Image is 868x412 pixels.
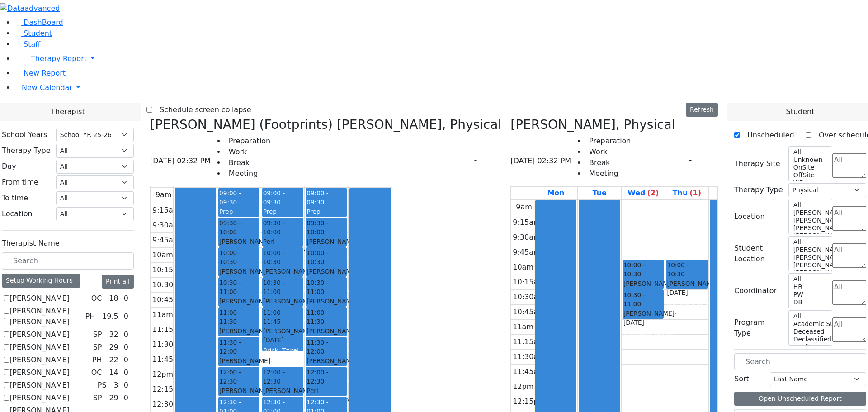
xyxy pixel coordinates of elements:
[9,293,70,304] label: [PERSON_NAME]
[667,279,707,298] div: [PERSON_NAME]
[307,248,346,267] span: 10:00 - 10:30
[307,327,346,345] div: [PERSON_NAME]
[511,277,547,288] div: 10:15am
[151,399,187,410] div: 12:30pm
[793,283,827,291] option: HR
[793,298,827,306] option: DB
[2,145,51,156] label: Therapy Type
[793,313,827,320] option: All
[154,189,174,200] div: 9am
[2,193,28,204] label: To time
[498,154,503,168] div: Delete
[734,211,765,222] label: Location
[219,368,259,386] span: 12:00 - 12:30
[219,357,273,374] span: - [DATE]
[793,156,827,164] option: Unknown
[219,267,259,285] div: [PERSON_NAME]
[263,207,302,216] div: Prep
[263,327,302,345] div: [PERSON_NAME]
[152,103,251,117] label: Schedule screen collapse
[793,224,827,232] option: [PERSON_NAME] 3
[219,189,241,206] span: 09:00 - 09:30
[734,374,749,384] label: Sort
[511,292,547,303] div: 10:30am
[511,396,547,407] div: 12:15pm
[81,311,99,322] div: PH
[24,69,66,77] span: New Report
[623,309,663,327] div: [PERSON_NAME]
[263,218,302,237] span: 09:30 - 10:00
[514,202,534,213] div: 9am
[510,156,571,166] span: [DATE] 02:32 PM
[793,328,827,336] option: Deceased
[734,158,780,169] label: Therapy Site
[481,153,486,169] div: Report
[511,336,547,347] div: 11:15am
[793,238,827,246] option: All
[24,40,40,48] span: Staff
[734,392,866,406] button: Open Unscheduled Report
[263,386,302,405] div: [PERSON_NAME]
[793,306,827,314] option: AH
[671,187,703,199] a: August 21, 2025
[793,179,827,187] option: WP
[122,393,130,403] div: 0
[151,339,187,350] div: 11:30am
[107,329,120,340] div: 32
[219,356,259,375] div: [PERSON_NAME]
[2,161,16,172] label: Day
[793,320,827,328] option: Academic Support
[647,188,659,199] label: (2)
[734,285,777,296] label: Coordinator
[107,367,120,378] div: 14
[307,338,346,356] span: 11:30 - 12:00
[122,342,130,353] div: 0
[122,380,130,391] div: 0
[793,246,827,254] option: [PERSON_NAME] 5
[90,329,106,340] div: SP
[667,298,707,308] div: [PERSON_NAME]
[9,380,70,391] label: [PERSON_NAME]
[31,54,87,63] span: Therapy Report
[511,232,542,243] div: 9:30am
[511,247,542,258] div: 9:45am
[307,189,328,206] span: 09:00 - 09:30
[151,250,175,260] div: 10am
[9,342,70,353] label: [PERSON_NAME]
[545,187,566,199] a: August 18, 2025
[511,307,547,317] div: 10:45am
[107,342,120,353] div: 29
[151,220,182,231] div: 9:30am
[712,154,718,168] div: Delete
[88,367,106,378] div: OC
[24,18,63,27] span: DashBoard
[151,309,175,320] div: 11am
[307,356,346,375] div: [PERSON_NAME]
[585,136,631,147] li: Preparation
[793,209,827,217] option: [PERSON_NAME] 5
[734,185,783,195] label: Therapy Type
[832,206,866,231] textarea: Search
[793,343,827,351] option: Declines
[511,262,535,273] div: 10am
[14,29,52,38] a: Student
[151,205,182,216] div: 9:15am
[585,168,631,179] li: Meeting
[786,106,814,117] span: Student
[832,243,866,268] textarea: Search
[793,217,827,224] option: [PERSON_NAME] 4
[511,322,535,332] div: 11am
[590,187,608,199] a: August 19, 2025
[219,327,259,345] div: [PERSON_NAME]
[793,291,827,298] option: PW
[585,147,631,157] li: Work
[122,367,130,378] div: 0
[793,254,827,261] option: [PERSON_NAME] 4
[9,367,70,378] label: [PERSON_NAME]
[89,355,106,365] div: PH
[511,351,547,362] div: 11:30am
[623,328,663,347] div: [PERSON_NAME] (Laibel)
[2,208,33,219] label: Location
[307,308,346,327] span: 11:00 - 11:30
[122,355,130,365] div: 0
